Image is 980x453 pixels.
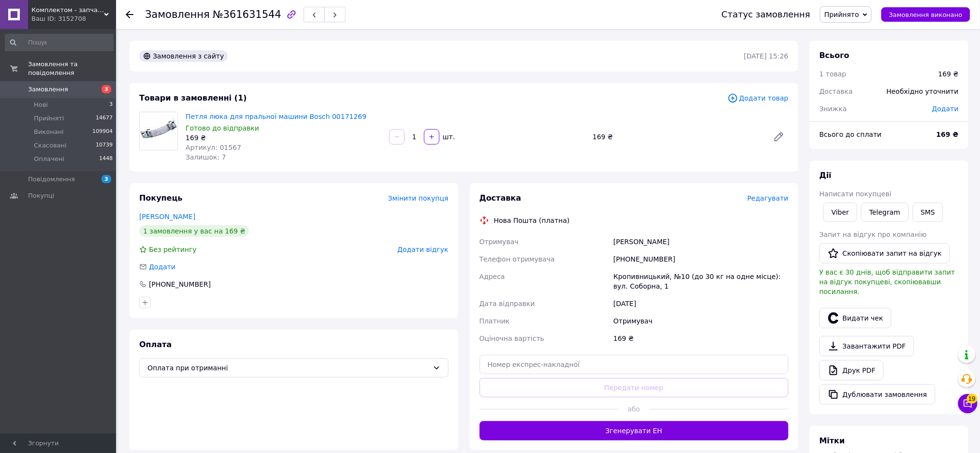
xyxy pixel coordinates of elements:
span: Оплата при отриманні [147,363,429,373]
div: Нова Пошта (платна) [492,216,572,225]
span: Залишок: 7 [186,153,226,161]
span: Скасовані [34,141,67,150]
span: Дії [819,171,832,180]
a: Viber [823,203,857,222]
div: [PHONE_NUMBER] [148,279,212,289]
span: 3 [109,101,113,109]
span: Телефон отримувача [480,255,555,263]
span: Замовлення [28,85,68,94]
div: [PERSON_NAME] [612,233,790,250]
span: У вас є 30 днів, щоб відправити запит на відгук покупцеві, скопіювавши посилання. [819,268,955,295]
span: Змінити покупця [388,194,449,202]
span: 1 товар [819,70,847,78]
span: Без рейтингу [149,246,197,253]
div: Статус замовлення [722,10,811,19]
span: Товари в замовленні (1) [139,93,247,102]
div: 169 ₴ [938,69,959,79]
span: Доставка [819,88,853,95]
input: Номер експрес-накладної [480,355,789,374]
button: Скопіювати запит на відгук [819,243,950,263]
span: Покупець [139,193,183,203]
span: 14677 [96,114,113,123]
button: Згенерувати ЕН [480,421,789,440]
time: [DATE] 15:26 [744,52,789,60]
span: Повідомлення [28,175,75,184]
span: Артикул: 01567 [186,144,241,151]
span: Прийняті [34,114,64,123]
img: Петля люка для пральної машини Bosch 00171269 [140,112,177,150]
span: Замовлення виконано [889,11,963,18]
span: Отримувач [480,238,519,246]
span: 3 [102,85,111,93]
span: Знижка [819,105,847,113]
a: Редагувати [769,127,789,146]
a: Петля люка для пральної машини Bosch 00171269 [186,113,366,120]
b: 169 ₴ [936,131,959,138]
input: Пошук [5,34,114,51]
span: Готово до відправки [186,124,259,132]
button: Чат з покупцем19 [958,394,978,413]
a: Друк PDF [819,360,884,380]
button: Видати чек [819,308,892,328]
span: Додати [932,105,959,113]
span: Додати [149,263,176,271]
span: Замовлення та повідомлення [28,60,116,77]
button: Дублювати замовлення [819,384,936,405]
span: 10739 [96,141,113,150]
span: Додати товар [728,93,789,103]
span: 1448 [99,155,113,163]
span: Всього [819,51,849,60]
span: Редагувати [747,194,789,202]
div: [DATE] [612,295,790,312]
span: Оціночна вартість [480,335,544,342]
span: Комплектом - запчастини для побутової техніки [31,6,104,15]
span: 109904 [92,128,113,136]
span: Оплата [139,340,172,349]
span: Додати відгук [397,246,448,253]
div: 169 ₴ [612,330,790,347]
span: Виконані [34,128,64,136]
span: Замовлення [145,9,210,20]
div: 169 ₴ [589,130,765,144]
div: [PHONE_NUMBER] [612,250,790,268]
div: Кропивницький, №10 (до 30 кг на одне місце): вул. Соборна, 1 [612,268,790,295]
span: Написати покупцеві [819,190,892,198]
span: Платник [480,317,510,325]
span: Оплачені [34,155,64,163]
div: Замовлення з сайту [139,50,228,62]
button: Замовлення виконано [881,7,970,22]
span: Доставка [480,193,522,203]
div: 169 ₴ [186,133,381,143]
a: Завантажити PDF [819,336,914,356]
a: Telegram [861,203,908,222]
span: Прийнято [824,11,859,18]
div: шт. [440,132,456,142]
span: Всього до сплати [819,131,882,138]
span: Покупці [28,191,54,200]
span: Мітки [819,436,845,445]
span: або [618,404,649,414]
span: Нові [34,101,48,109]
div: Необхідно уточнити [881,81,965,102]
span: Адреса [480,273,505,280]
div: Отримувач [612,312,790,330]
span: №361631544 [213,9,281,20]
div: Повернутися назад [126,10,133,19]
span: 19 [967,394,978,404]
button: SMS [913,203,944,222]
span: Запит на відгук про компанію [819,231,927,238]
a: [PERSON_NAME] [139,213,195,220]
span: Дата відправки [480,300,535,307]
div: Ваш ID: 3152708 [31,15,116,23]
div: 1 замовлення у вас на 169 ₴ [139,225,249,237]
span: 3 [102,175,111,183]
